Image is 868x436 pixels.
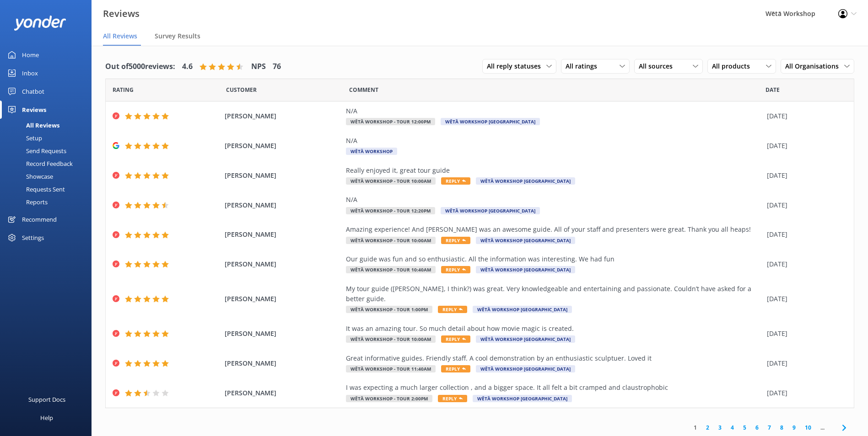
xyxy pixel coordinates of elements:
span: All ratings [566,61,603,71]
span: Date [226,85,257,94]
div: Requests Sent [5,183,65,196]
div: Reports [5,196,48,208]
span: Wētā Workshop - Tour 12:20pm [346,207,435,214]
span: [PERSON_NAME] [225,200,341,210]
span: [PERSON_NAME] [225,329,341,339]
span: [PERSON_NAME] [225,294,341,304]
span: Wētā Workshop [GEOGRAPHIC_DATA] [476,237,575,244]
span: Reply [438,306,467,313]
span: Wētā Workshop - Tour 2:00pm [346,395,432,402]
span: Date [113,85,134,94]
span: Reply [441,365,470,372]
span: Wētā Workshop [GEOGRAPHIC_DATA] [473,306,572,313]
div: Reviews [22,101,46,119]
h4: Out of 5000 reviews: [105,61,175,73]
span: All products [712,61,755,71]
span: All Reviews [103,32,137,41]
h3: Reviews [103,6,140,21]
a: Record Feedback [5,157,92,170]
div: [DATE] [767,388,842,398]
div: I was expecting a much larger collection , and a bigger space. It all felt a bit cramped and clau... [346,383,762,393]
div: Home [22,46,39,64]
span: Reply [441,177,470,185]
a: All Reviews [5,119,92,132]
a: 2 [701,423,714,432]
div: [DATE] [767,259,842,269]
div: Help [40,409,53,427]
div: [DATE] [767,358,842,368]
span: Wētā Workshop - Tour 12:00pm [346,118,435,125]
a: Showcase [5,170,92,183]
a: 7 [763,423,776,432]
div: Support Docs [28,390,65,409]
div: Showcase [5,170,53,183]
div: [DATE] [767,294,842,304]
span: Wētā Workshop [GEOGRAPHIC_DATA] [441,118,540,125]
div: My tour guide ([PERSON_NAME], I think?) was great. Very knowledgeable and entertaining and passio... [346,284,762,304]
h4: NPS [251,61,266,73]
span: Question [349,85,378,94]
span: [PERSON_NAME] [225,170,341,181]
div: Chatbot [22,82,44,101]
div: Send Requests [5,144,66,157]
span: Wētā Workshop [GEOGRAPHIC_DATA] [476,266,575,273]
span: All sources [639,61,678,71]
div: [DATE] [767,141,842,151]
span: Wētā Workshop [GEOGRAPHIC_DATA] [473,395,572,402]
span: Wētā Workshop - Tour 10:00am [346,177,436,185]
span: All reply statuses [487,61,546,71]
span: Wētā Workshop [GEOGRAPHIC_DATA] [476,335,575,343]
div: It was an amazing tour. So much detail about how movie magic is created. [346,324,762,334]
span: [PERSON_NAME] [225,111,341,121]
div: [DATE] [767,200,842,210]
a: 8 [776,423,788,432]
span: Date [766,85,780,94]
div: Setup [5,132,42,144]
a: Send Requests [5,144,92,157]
span: Wētā Workshop - Tour 11:40am [346,365,436,372]
a: 4 [726,423,739,432]
span: Reply [441,335,470,343]
span: ... [816,423,829,432]
span: [PERSON_NAME] [225,259,341,269]
a: Reports [5,196,92,208]
div: Our guide was fun and so enthusiastic. All the information was interesting. We had fun [346,254,762,264]
div: Inbox [22,64,38,82]
div: Great informative guides. Friendly staff. A cool demonstration by an enthusiastic sculptuer. Love... [346,353,762,363]
div: N/A [346,106,762,116]
h4: 76 [273,61,281,73]
a: 6 [751,423,763,432]
span: Reply [441,266,470,273]
span: Wētā Workshop [GEOGRAPHIC_DATA] [476,365,575,372]
span: Wētā Workshop - Tour 10:00am [346,237,436,244]
div: [DATE] [767,170,842,181]
span: [PERSON_NAME] [225,141,341,151]
h4: 4.6 [182,61,193,73]
div: N/A [346,195,762,205]
div: [DATE] [767,111,842,121]
div: [DATE] [767,229,842,239]
a: Setup [5,132,92,144]
div: Record Feedback [5,157,73,170]
a: Requests Sent [5,183,92,196]
span: All Organisations [785,61,844,71]
a: 5 [739,423,751,432]
span: Survey Results [155,32,200,41]
span: [PERSON_NAME] [225,358,341,368]
span: [PERSON_NAME] [225,388,341,398]
a: 9 [788,423,800,432]
div: Recommend [22,210,57,229]
div: Really enjoyed it, great tour guide [346,165,762,175]
span: Wētā Workshop [GEOGRAPHIC_DATA] [476,177,575,185]
div: Settings [22,229,44,247]
div: Amazing experience! And [PERSON_NAME] was an awesome guide. All of your staff and presenters were... [346,224,762,234]
span: Wētā Workshop [346,148,397,155]
span: Wētā Workshop [GEOGRAPHIC_DATA] [441,207,540,214]
div: All Reviews [5,119,59,132]
span: Wētā Workshop - Tour 1:00pm [346,306,432,313]
a: 10 [800,423,816,432]
span: Wētā Workshop - Tour 10:40am [346,266,436,273]
div: [DATE] [767,329,842,339]
span: [PERSON_NAME] [225,229,341,239]
span: Reply [441,237,470,244]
